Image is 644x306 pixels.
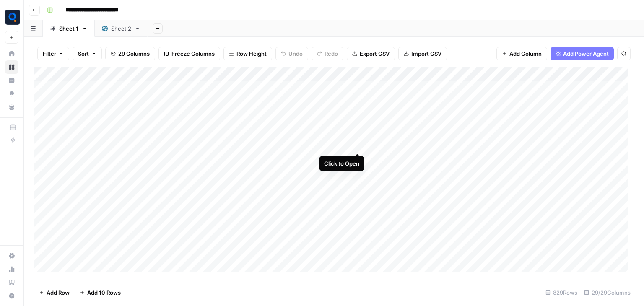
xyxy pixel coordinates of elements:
[288,49,303,58] span: Undo
[37,47,69,60] button: Filter
[223,47,272,60] button: Row Height
[5,101,18,114] a: Your Data
[95,20,148,37] a: Sheet 2
[158,47,220,60] button: Freeze Columns
[5,289,18,303] button: Help + Support
[87,288,121,297] span: Add 10 Rows
[5,276,18,289] a: Learning Hub
[496,47,547,60] button: Add Column
[171,49,215,58] span: Freeze Columns
[78,49,89,58] span: Sort
[75,286,126,299] button: Add 10 Rows
[347,47,395,60] button: Export CSV
[563,49,609,58] span: Add Power Agent
[5,74,18,87] a: Insights
[324,159,359,168] div: Click to Open
[5,249,18,262] a: Settings
[275,47,308,60] button: Undo
[5,60,18,74] a: Browse
[47,288,70,297] span: Add Row
[118,49,150,58] span: 29 Columns
[73,47,102,60] button: Sort
[236,49,267,58] span: Row Height
[5,262,18,276] a: Usage
[398,47,447,60] button: Import CSV
[5,87,18,101] a: Opportunities
[59,24,78,33] div: Sheet 1
[43,20,95,37] a: Sheet 1
[551,47,614,60] button: Add Power Agent
[542,286,581,299] div: 829 Rows
[325,49,338,58] span: Redo
[509,49,542,58] span: Add Column
[581,286,634,299] div: 29/29 Columns
[411,49,441,58] span: Import CSV
[105,47,155,60] button: 29 Columns
[360,49,390,58] span: Export CSV
[5,10,20,25] img: Qubit - SEO Logo
[34,286,75,299] button: Add Row
[43,49,56,58] span: Filter
[5,47,18,60] a: Home
[111,24,131,33] div: Sheet 2
[5,7,18,28] button: Workspace: Qubit - SEO
[312,47,343,60] button: Redo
